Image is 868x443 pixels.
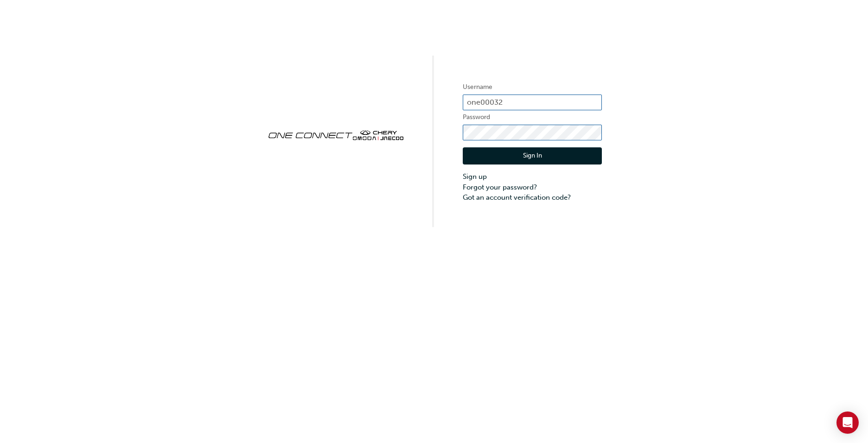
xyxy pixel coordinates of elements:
[463,112,602,123] label: Password
[463,82,602,93] label: Username
[463,192,602,203] a: Got an account verification code?
[266,122,405,146] img: oneconnect
[463,147,602,165] button: Sign In
[463,171,602,182] a: Sign up
[463,182,602,193] a: Forgot your password?
[836,411,859,434] div: Open Intercom Messenger
[463,95,602,110] input: Username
